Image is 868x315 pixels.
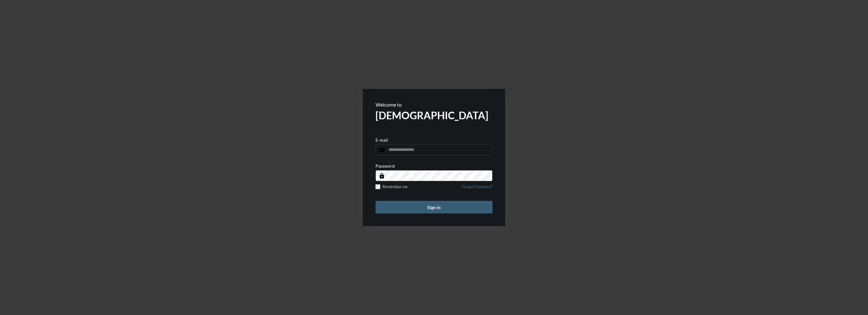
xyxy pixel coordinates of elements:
h2: [DEMOGRAPHIC_DATA] [375,109,493,121]
a: Forgot Password? [462,184,493,193]
p: Password [375,163,395,169]
label: Remember me [375,184,408,189]
p: Welcome to [375,102,493,108]
p: E-mail [375,137,388,143]
button: Sign in [375,201,493,213]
